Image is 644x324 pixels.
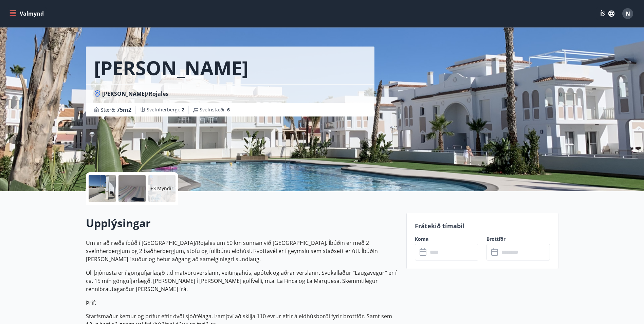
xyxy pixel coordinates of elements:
h2: Upplýsingar [86,216,398,231]
p: Um er að ræða íbúð í [GEOGRAPHIC_DATA]/Rojales um 50 km sunnan við [GEOGRAPHIC_DATA]. Íbúðin er m... [86,239,398,263]
p: Öll þjónusta er í göngufjarlægð t.d matvöruverslanir, veitingahús, apótek og aðrar verslanir. Svo... [86,269,398,293]
p: Frátekið tímabil [415,221,550,230]
span: 6 [227,106,230,113]
button: ÍS [596,7,618,20]
span: Svefnstæði : [200,106,230,113]
button: menu [8,7,47,20]
span: Stærð : [101,106,131,114]
span: Svefnherbergi : [147,106,184,113]
button: N [620,5,636,22]
span: 2 [182,106,184,113]
span: [PERSON_NAME]/Rojales [102,90,168,97]
label: Koma [415,236,478,242]
span: N [626,10,630,17]
label: Brottför [486,236,550,242]
p: +3 Myndir [150,185,173,192]
h1: [PERSON_NAME] [94,55,249,80]
p: Þrif: [86,299,398,307]
span: 75 m2 [117,106,131,113]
